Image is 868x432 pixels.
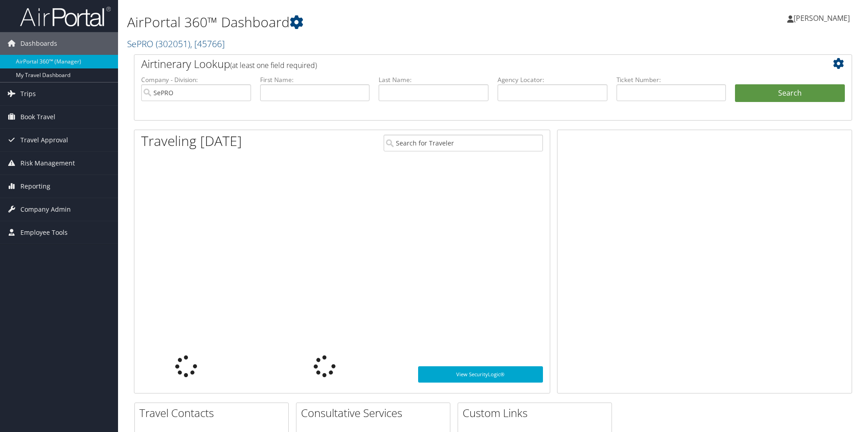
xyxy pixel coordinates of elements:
[20,221,68,244] span: Employee Tools
[139,405,288,421] h2: Travel Contacts
[379,75,488,84] label: Last Name:
[20,198,71,221] span: Company Admin
[230,60,317,70] span: (at least one field required)
[463,405,612,421] h2: Custom Links
[141,56,785,72] h2: Airtinerary Lookup
[384,135,543,151] input: Search for Traveler
[141,75,251,84] label: Company - Division:
[260,75,370,84] label: First Name:
[20,32,57,55] span: Dashboards
[20,129,68,151] span: Travel Approval
[20,175,50,198] span: Reporting
[20,6,111,27] img: airportal-logo.png
[787,5,859,32] a: [PERSON_NAME]
[498,75,607,84] label: Agency Locator:
[127,13,615,32] h1: AirPortal 360™ Dashboard
[141,131,242,150] h1: Traveling [DATE]
[190,38,225,50] span: , [ 45766 ]
[616,75,726,84] label: Ticket Number:
[20,83,36,105] span: Trips
[301,405,450,421] h2: Consultative Services
[127,38,225,50] a: SePRO
[794,13,850,23] span: [PERSON_NAME]
[156,38,190,50] span: ( 302051 )
[418,366,543,383] a: View SecurityLogic®
[20,106,55,128] span: Book Travel
[20,152,75,175] span: Risk Management
[735,84,845,102] button: Search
